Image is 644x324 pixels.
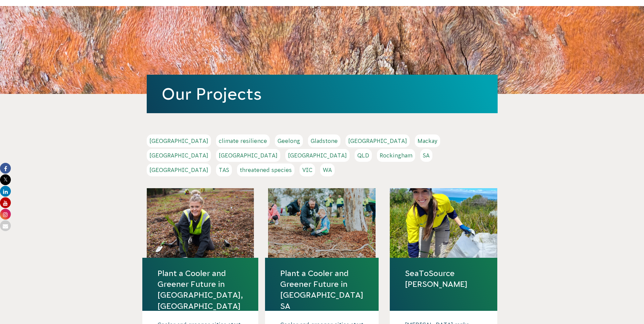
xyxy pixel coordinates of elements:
[320,164,335,176] a: WA
[216,134,270,147] a: climate resilience
[415,134,440,147] a: Mackay
[280,268,363,311] a: Plant a Cooler and Greener Future in [GEOGRAPHIC_DATA] SA
[147,134,211,147] a: [GEOGRAPHIC_DATA]
[405,268,482,290] a: SeaToSource [PERSON_NAME]
[237,164,294,176] a: threatened species
[162,85,262,103] a: Our Projects
[275,134,303,147] a: Geelong
[420,149,432,162] a: SA
[158,268,243,311] a: Plant a Cooler and Greener Future in [GEOGRAPHIC_DATA], [GEOGRAPHIC_DATA]
[216,149,280,162] a: [GEOGRAPHIC_DATA]
[345,134,410,147] a: [GEOGRAPHIC_DATA]
[355,149,372,162] a: QLD
[300,164,315,176] a: VIC
[285,149,350,162] a: [GEOGRAPHIC_DATA]
[377,149,415,162] a: Rockingham
[147,164,211,176] a: [GEOGRAPHIC_DATA]
[216,164,232,176] a: TAS
[147,149,211,162] a: [GEOGRAPHIC_DATA]
[308,134,340,147] a: Gladstone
